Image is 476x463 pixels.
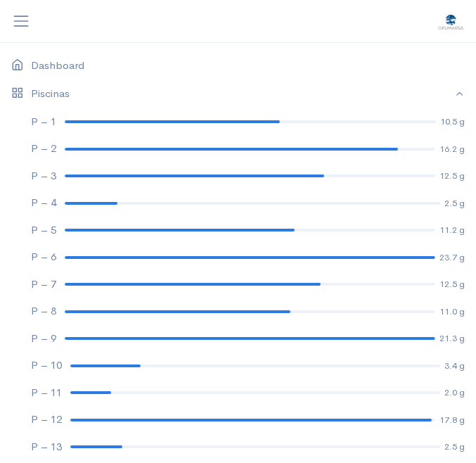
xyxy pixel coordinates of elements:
div: 12.5 g [439,169,465,183]
div: P – 11 [31,385,62,401]
div: P – 6 [31,249,56,265]
div: P – 1 [31,114,56,130]
div: 23.7 g [439,250,465,265]
div: 12.5 g [439,277,465,291]
div: 2.0 g [444,386,465,400]
img: Opumarsa [437,13,465,30]
div: 2.5 g [444,440,465,454]
div: 16.2 g [439,142,465,156]
div: P – 9 [31,331,56,347]
div: P – 4 [31,195,56,211]
div: 2.5 g [444,196,465,210]
div: 10.5 g [440,115,465,129]
div: P – 2 [31,141,56,157]
div: 21.3 g [439,331,465,345]
div: 11.2 g [439,223,465,237]
div: P – 8 [31,303,56,319]
div: P – 3 [31,168,56,184]
div: 11.0 g [439,305,465,319]
div: P – 7 [31,277,56,293]
div: P – 13 [31,439,62,455]
div: P – 5 [31,222,56,239]
div: 3.4 g [444,359,465,373]
div: P – 10 [31,357,62,374]
div: 17.8 g [439,413,465,427]
div: P – 12 [31,412,62,428]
